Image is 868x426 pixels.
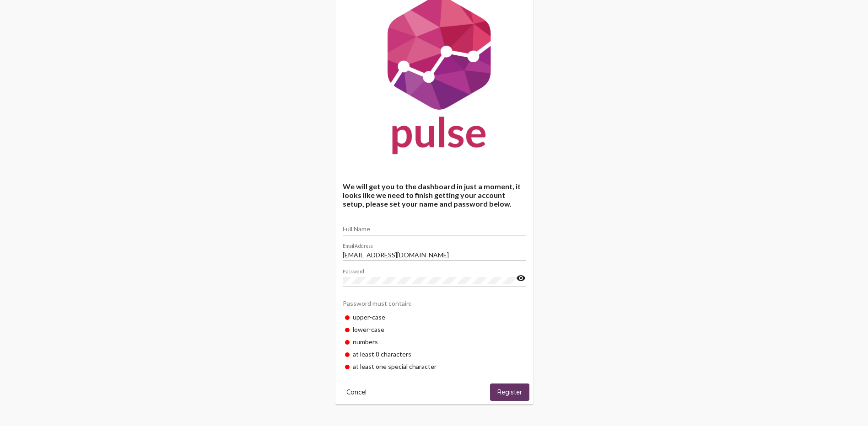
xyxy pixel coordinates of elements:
[343,348,526,360] div: at least 8 characters
[339,383,374,400] button: Cancel
[497,389,522,397] span: Register
[343,335,526,348] div: numbers
[343,360,526,373] div: at least one special character
[343,323,526,335] div: lower-case
[490,383,529,400] button: Register
[343,311,526,323] div: upper-case
[343,295,526,311] div: Password must contain:
[343,182,526,208] h4: We will get you to the dashboard in just a moment, it looks like we need to finish getting your a...
[516,273,526,284] mat-icon: visibility
[346,388,367,396] span: Cancel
